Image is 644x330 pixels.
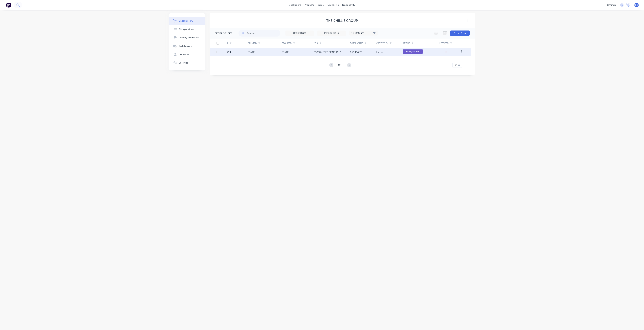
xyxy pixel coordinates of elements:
[179,61,188,64] div: Settings
[317,31,346,36] input: Invoice Date
[455,64,457,67] span: 10
[248,50,255,54] div: [DATE]
[169,34,205,42] button: Delivery addresses
[303,3,316,8] div: products
[169,42,205,50] button: Collaborate
[169,59,205,67] button: Settings
[439,42,449,45] div: Invoiced
[169,17,205,25] button: Order history
[6,3,11,8] img: Factory
[227,39,248,48] div: #
[227,50,231,54] div: 224
[376,42,388,45] div: Created By
[248,42,257,45] div: Created
[286,31,314,36] input: Order Date
[179,53,189,56] div: Contacts
[341,3,357,8] div: productivity
[247,30,280,37] input: Search...
[403,49,423,54] span: Ready For Fab
[282,42,292,45] div: Required
[313,42,318,45] div: PO #
[376,50,383,54] div: Liarne
[179,45,192,48] div: Collaborate
[227,42,228,45] div: #
[179,36,199,39] div: Delivery addresses
[169,25,205,34] button: Billing address
[403,39,439,48] div: Status
[350,50,362,54] div: $66,454.20
[215,31,232,35] div: Order history
[313,39,350,48] div: PO #
[350,39,376,48] div: Total Value
[282,39,313,48] div: Required
[403,42,410,45] div: Status
[605,3,618,8] div: settings
[316,3,325,8] div: sales
[179,28,194,31] div: Billing address
[325,3,341,8] div: purchasing
[169,50,205,59] button: Contacts
[326,19,358,23] div: The Chillie Group
[350,42,363,45] div: Total Value
[248,39,282,48] div: Created
[338,63,343,68] div: 1 of 1
[313,50,343,54] div: Q5238 - [GEOGRAPHIC_DATA]
[179,19,193,22] div: Order history
[282,50,289,54] div: [DATE]
[376,39,402,48] div: Created By
[287,3,303,8] a: dashboard
[439,39,460,48] div: Invoiced
[635,4,638,7] span: LC
[349,31,378,35] div: 17 Statuses
[450,31,470,36] button: Create Order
